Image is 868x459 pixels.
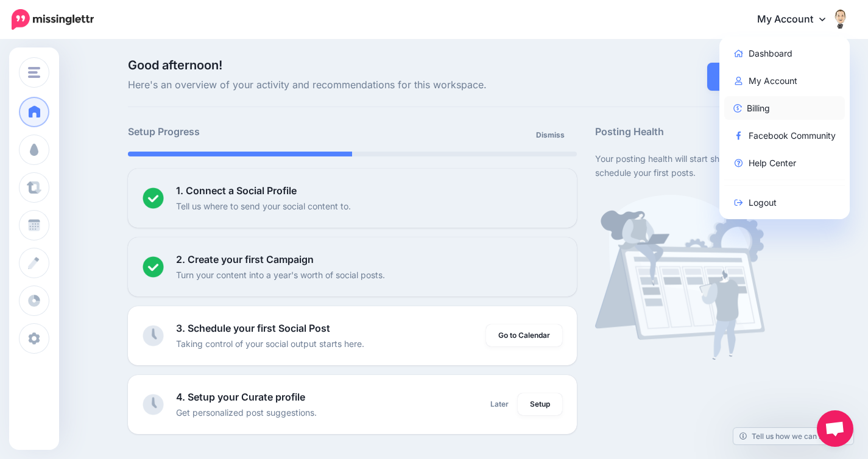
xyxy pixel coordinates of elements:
a: My Account [745,5,850,35]
div: Open chat [817,410,853,447]
img: menu.png [28,67,40,78]
img: checked-circle.png [143,187,164,209]
img: calendar-waiting.png [595,195,765,360]
img: clock-grey.png [143,325,164,346]
a: Go to Calendar [486,324,562,346]
b: 1. Connect a Social Profile [176,184,297,197]
p: Your posting health will start showing here once you schedule your first posts. [595,152,810,180]
a: Dashboard [724,41,845,65]
b: 3. Schedule your first Social Post [176,322,330,334]
b: 4. Setup your Curate profile [176,391,305,403]
img: checked-circle.png [143,256,164,278]
a: Help Center [724,151,845,175]
div: My Account [719,37,850,219]
span: Here's an overview of your activity and recommendations for this workspace. [128,77,577,93]
img: Missinglettr [12,9,94,30]
b: 2. Create your first Campaign [176,253,314,265]
a: Logout [724,191,845,214]
a: Tell us how we can improve [733,428,853,444]
span: Good afternoon! [128,58,222,72]
h5: Posting Health [595,124,810,139]
a: Setup [518,393,562,415]
img: revenue-blue.png [733,104,742,113]
p: Get personalized post suggestions. [176,405,317,419]
a: Dismiss [529,124,572,146]
a: Facebook Community [724,124,845,147]
img: clock-grey.png [143,394,164,415]
p: Taking control of your social output starts here. [176,337,364,351]
p: Tell us where to send your social content to. [176,199,351,213]
a: Billing [724,96,845,120]
a: My Account [724,69,845,93]
a: Create Post [707,63,780,91]
h5: Setup Progress [128,124,352,139]
p: Turn your content into a year's worth of social posts. [176,268,385,282]
a: Later [483,393,516,415]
